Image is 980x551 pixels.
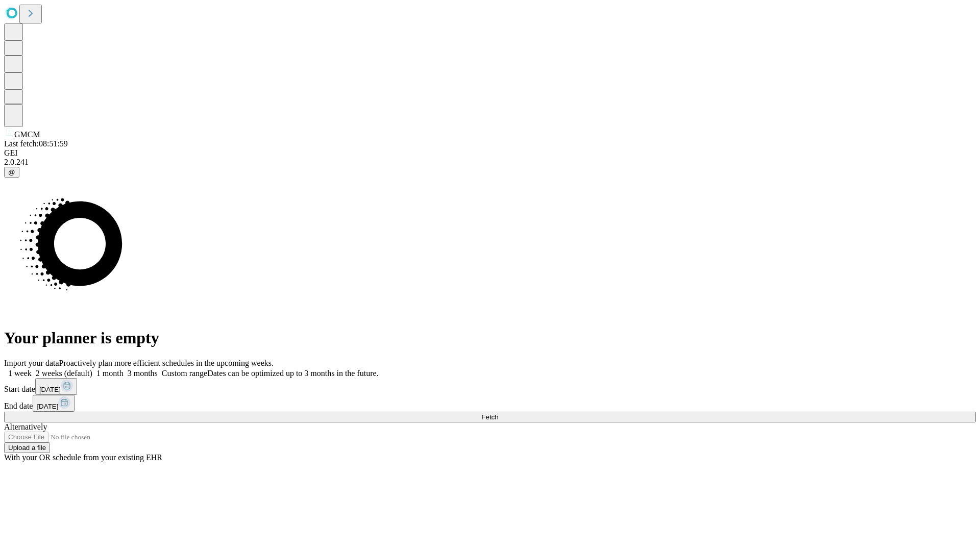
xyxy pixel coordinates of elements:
[207,369,378,378] span: Dates can be optimized up to 3 months in the future.
[4,412,976,422] button: Fetch
[33,395,75,412] button: [DATE]
[4,453,162,462] span: With your OR schedule from your existing EHR
[96,369,124,378] span: 1 month
[14,130,40,139] span: GMCM
[481,413,498,421] span: Fetch
[36,369,92,378] span: 2 weeks (default)
[4,442,50,453] button: Upload a file
[4,148,976,158] div: GEI
[4,139,68,148] span: Last fetch: 08:51:59
[162,369,207,378] span: Custom range
[4,395,976,412] div: End date
[4,329,976,347] h1: Your planner is empty
[39,386,61,393] span: [DATE]
[59,359,274,367] span: Proactively plan more efficient schedules in the upcoming weeks.
[128,369,158,378] span: 3 months
[4,378,976,395] div: Start date
[4,359,59,367] span: Import your data
[35,378,77,395] button: [DATE]
[8,168,15,176] span: @
[4,158,976,167] div: 2.0.241
[37,403,58,410] span: [DATE]
[4,167,19,178] button: @
[8,369,32,378] span: 1 week
[4,422,47,431] span: Alternatively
